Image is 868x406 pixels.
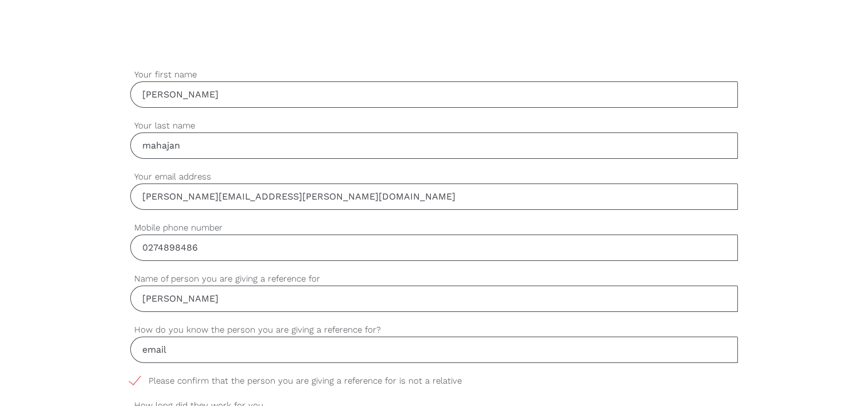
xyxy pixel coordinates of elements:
[130,323,738,337] label: How do you know the person you are giving a reference for?
[130,374,484,388] span: Please confirm that the person you are giving a reference for is not a relative
[130,272,738,286] label: Name of person you are giving a reference for
[130,170,738,184] label: Your email address
[130,119,738,132] label: Your last name
[130,68,738,81] label: Your first name
[130,221,738,235] label: Mobile phone number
